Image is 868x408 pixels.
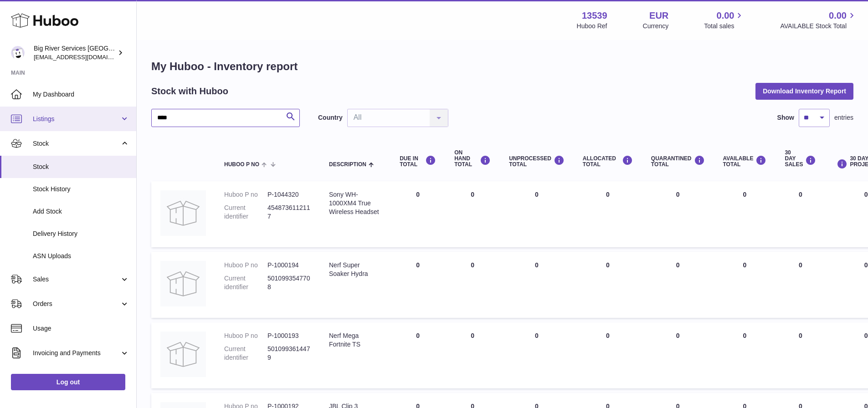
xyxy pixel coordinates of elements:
[577,22,607,31] div: Huboo Ref
[33,115,120,123] span: Listings
[583,155,633,168] div: ALLOCATED Total
[834,113,853,122] span: entries
[785,150,816,168] div: 30 DAY SALES
[574,181,642,247] td: 0
[329,261,381,278] div: Nerf Super Soaker Hydra
[33,349,120,357] span: Invoicing and Payments
[755,83,853,99] button: Download Inventory Report
[329,190,381,216] div: Sony WH-1000XM4 True Wireless Headset
[33,252,129,260] span: ASN Uploads
[777,113,794,122] label: Show
[714,252,776,318] td: 0
[329,331,381,349] div: Nerf Mega Fortnite TS
[33,185,129,194] span: Stock History
[445,322,500,388] td: 0
[318,113,343,122] label: Country
[33,324,129,333] span: Usage
[500,181,574,247] td: 0
[704,10,745,31] a: 0.00 Total sales
[714,181,776,247] td: 0
[33,275,120,284] span: Sales
[224,190,267,199] dt: Huboo P no
[500,252,574,318] td: 0
[390,252,445,318] td: 0
[676,332,680,339] span: 0
[643,22,669,31] div: Currency
[445,181,500,247] td: 0
[704,22,745,31] span: Total sales
[160,331,206,377] img: product image
[574,252,642,318] td: 0
[714,322,776,388] td: 0
[776,322,825,388] td: 0
[11,374,125,390] a: Log out
[224,274,267,291] dt: Current identifier
[651,155,705,168] div: QUARANTINED Total
[780,22,857,31] span: AVAILABLE Stock Total
[160,261,206,306] img: product image
[776,181,825,247] td: 0
[500,322,574,388] td: 0
[33,207,129,216] span: Add Stock
[267,204,311,221] dd: 4548736112117
[160,190,206,236] img: product image
[574,322,642,388] td: 0
[267,345,311,362] dd: 5010993614479
[676,191,680,198] span: 0
[33,229,129,238] span: Delivery History
[34,53,134,61] span: [EMAIL_ADDRESS][DOMAIN_NAME]
[267,190,311,199] dd: P-1044320
[582,10,607,22] strong: 13539
[11,46,25,60] img: internalAdmin-13539@internal.huboo.com
[454,150,491,168] div: ON HAND Total
[33,90,129,99] span: My Dashboard
[649,10,668,22] strong: EUR
[267,331,311,340] dd: P-1000193
[723,155,767,168] div: AVAILABLE Total
[224,331,267,340] dt: Huboo P no
[329,162,366,168] span: Description
[509,155,565,168] div: UNPROCESSED Total
[151,59,853,74] h1: My Huboo - Inventory report
[267,261,311,270] dd: P-1000194
[33,163,129,171] span: Stock
[151,85,228,97] h2: Stock with Huboo
[224,162,259,168] span: Huboo P no
[267,274,311,291] dd: 5010993547708
[676,261,680,269] span: 0
[445,252,500,318] td: 0
[224,261,267,270] dt: Huboo P no
[224,345,267,362] dt: Current identifier
[224,204,267,221] dt: Current identifier
[390,322,445,388] td: 0
[390,181,445,247] td: 0
[33,300,120,308] span: Orders
[776,252,825,318] td: 0
[400,155,436,168] div: DUE IN TOTAL
[33,139,120,148] span: Stock
[717,10,734,22] span: 0.00
[829,10,847,22] span: 0.00
[780,10,857,31] a: 0.00 AVAILABLE Stock Total
[34,44,116,61] div: Big River Services [GEOGRAPHIC_DATA]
